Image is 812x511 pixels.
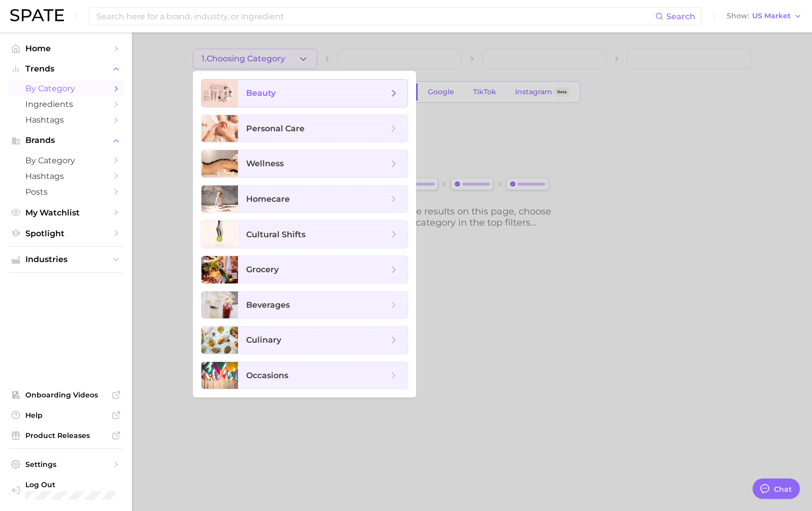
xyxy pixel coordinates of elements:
[8,96,124,112] a: Ingredients
[193,71,416,397] ul: 1.Choosing Category
[727,13,749,19] span: Show
[25,480,116,489] span: Log Out
[752,13,791,19] span: US Market
[8,428,124,443] a: Product Releases
[25,64,107,74] span: Trends
[246,88,276,98] span: beauty
[8,168,124,184] a: Hashtags
[25,187,107,197] span: Posts
[25,208,107,217] span: My Watchlist
[25,136,107,145] span: Brands
[8,205,124,221] a: My Watchlist
[8,226,124,241] a: Spotlight
[246,300,290,310] span: beverages
[8,184,124,200] a: Posts
[246,159,284,168] span: wellness
[25,115,107,125] span: Hashtags
[8,252,124,267] button: Industries
[8,457,124,472] a: Settings
[8,408,124,423] a: Help
[25,255,107,264] span: Industries
[95,8,655,25] input: Search here for a brand, industry, or ingredient
[8,153,124,168] a: by Category
[246,194,290,204] span: homecare
[25,460,107,469] span: Settings
[246,265,279,274] span: grocery
[8,477,124,503] a: Log out. Currently logged in with e-mail adam@spate.nyc.
[25,99,107,109] span: Ingredients
[666,12,695,21] span: Search
[8,133,124,148] button: Brands
[25,229,107,238] span: Spotlight
[25,156,107,165] span: by Category
[25,84,107,93] span: by Category
[25,171,107,181] span: Hashtags
[8,112,124,128] a: Hashtags
[8,61,124,77] button: Trends
[246,371,288,380] span: occasions
[8,387,124,403] a: Onboarding Videos
[25,390,107,399] span: Onboarding Videos
[25,44,107,53] span: Home
[246,230,306,239] span: cultural shifts
[8,41,124,56] a: Home
[8,81,124,96] a: by Category
[25,431,107,440] span: Product Releases
[246,124,304,133] span: personal care
[10,9,64,21] img: SPATE
[246,335,281,345] span: culinary
[724,10,804,23] button: ShowUS Market
[25,411,107,420] span: Help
